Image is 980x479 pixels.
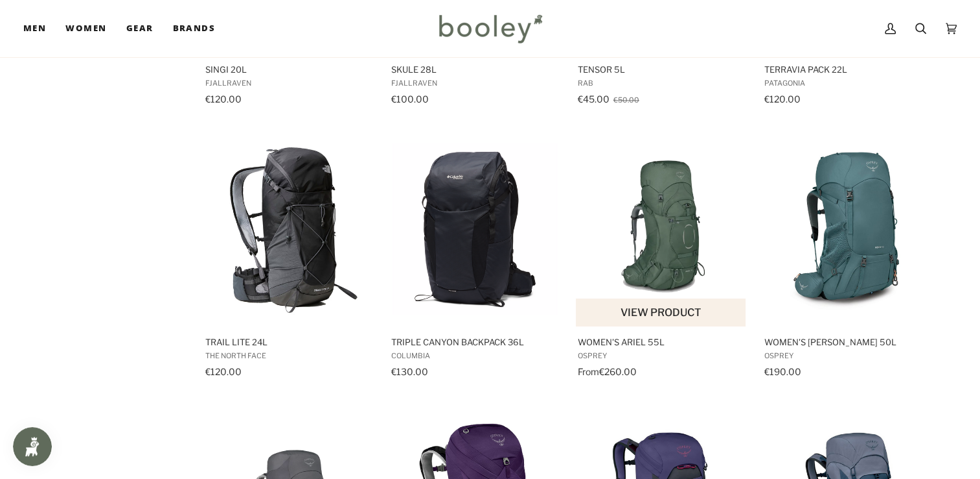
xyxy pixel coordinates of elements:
[23,22,46,35] span: Men
[764,351,931,360] span: Osprey
[205,93,242,104] span: €120.00
[599,366,637,377] span: €260.00
[578,64,746,75] span: Tensor 5L
[389,143,561,315] img: Columbia Triple Canyon Backpack 36L Black - Booley Galway
[391,336,559,348] span: Triple Canyon Backpack 36L
[172,22,215,35] span: Brands
[391,93,429,104] span: €100.00
[613,95,639,104] span: €50.00
[391,366,428,377] span: €130.00
[433,10,547,47] img: Booley
[65,22,106,35] span: Women
[391,79,559,88] span: Fjallraven
[762,143,933,315] img: Osprey Women's Renn 50L Cascade Blue / Melon Orange - Booley Galway
[205,366,242,377] span: €120.00
[205,79,373,88] span: Fjallraven
[391,351,559,360] span: Columbia
[205,336,373,348] span: Trail Lite 24L
[764,64,931,75] span: Terravia Pack 22L
[764,93,800,104] span: €120.00
[203,143,375,315] img: The North Face Trail Lite 24L TNF Black / Asphalt Grey - Booley Galway
[578,79,746,88] span: Rab
[764,366,801,377] span: €190.00
[764,79,931,88] span: Patagonia
[391,64,559,75] span: Skule 28L
[762,132,933,382] a: Women's Renn 50L
[389,132,561,382] a: Triple Canyon Backpack 36L
[578,351,746,360] span: Osprey
[578,366,599,377] span: From
[578,93,610,104] span: €45.00
[203,132,375,382] a: Trail Lite 24L
[576,299,746,326] button: View product
[576,132,747,382] a: Women's Ariel 55L
[126,22,154,35] span: Gear
[764,336,931,348] span: Women's [PERSON_NAME] 50L
[13,427,52,466] iframe: Button to open loyalty program pop-up
[578,336,746,348] span: Women's Ariel 55L
[205,351,373,360] span: The North Face
[205,64,373,75] span: Singi 20L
